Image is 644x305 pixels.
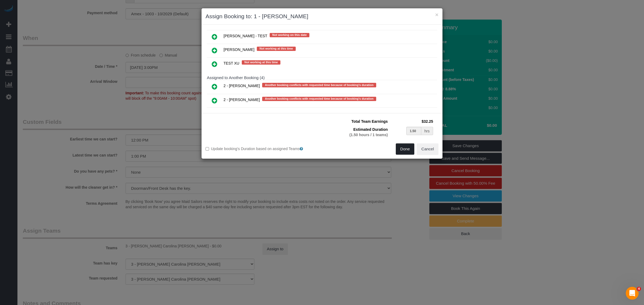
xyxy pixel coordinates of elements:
[353,127,388,132] span: Estimated Duration
[626,287,639,300] iframe: Intercom live chat
[389,117,434,125] td: $32.25
[224,61,239,65] span: TEST XU
[224,47,254,52] span: [PERSON_NAME]
[257,47,296,51] span: Not working at this time
[637,287,641,291] span: 4
[435,12,438,17] button: ×
[206,146,318,151] label: Update booking's Duration based on assigned Teams
[396,143,415,155] button: Done
[421,127,433,135] div: hrs
[224,84,260,88] span: 2 - [PERSON_NAME]
[207,76,437,80] h4: Assigned to Another Booking (4)
[224,98,260,102] span: 2 - [PERSON_NAME]
[262,83,376,87] span: Another booking conflicts with requested time because of booking's duration
[417,143,438,155] button: Cancel
[270,33,309,37] span: Not working on this date
[206,12,438,20] h3: Assign Booking to: 1 - [PERSON_NAME]
[206,147,209,151] input: Update booking's Duration based on assigned Teams
[224,34,267,38] span: [PERSON_NAME] - TEST
[242,60,281,65] span: Not working at this time
[326,117,389,125] td: Total Team Earnings
[262,97,376,101] span: Another booking conflicts with requested time because of booking's duration
[327,132,388,137] div: (1.50 hours / 1 teams)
